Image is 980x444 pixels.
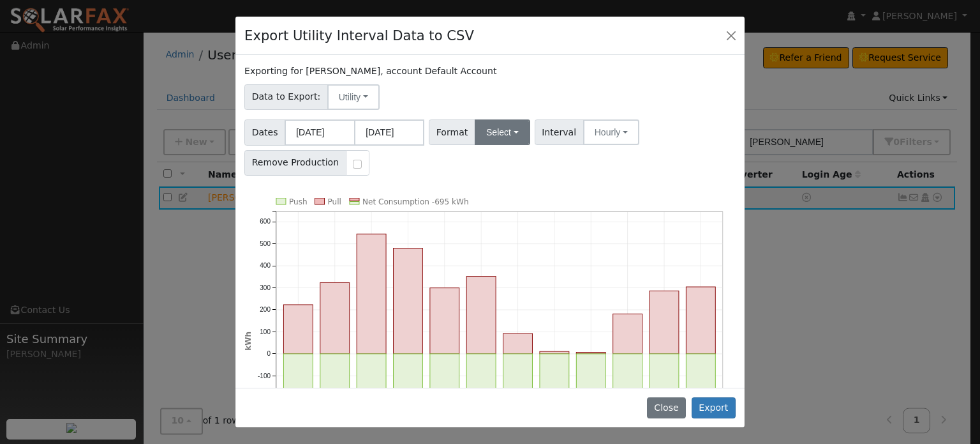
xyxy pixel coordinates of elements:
[244,150,346,176] span: Remove Production
[650,291,679,354] rect: onclick=""
[650,354,679,392] rect: onclick=""
[692,397,736,419] button: Export
[357,234,386,354] rect: onclick=""
[320,354,350,399] rect: onclick=""
[289,197,308,206] text: Push
[540,351,569,354] rect: onclick=""
[260,218,271,225] text: 600
[244,332,253,351] text: kWh
[613,354,642,420] rect: onclick=""
[613,314,642,353] rect: onclick=""
[260,306,271,313] text: 200
[258,372,271,379] text: -100
[583,119,639,145] button: Hourly
[362,197,469,206] text: Net Consumption -695 kWh
[244,119,285,146] span: Dates
[260,262,271,269] text: 400
[284,305,313,354] rect: onclick=""
[394,354,423,443] rect: onclick=""
[357,354,386,399] rect: onclick=""
[475,119,530,145] button: Select
[647,397,686,419] button: Close
[328,197,341,206] text: Pull
[394,248,423,353] rect: onclick=""
[244,65,496,78] label: Exporting for [PERSON_NAME], account Default Account
[466,276,496,353] rect: onclick=""
[430,354,459,429] rect: onclick=""
[722,26,740,44] button: Close
[576,354,605,421] rect: onclick=""
[503,333,533,354] rect: onclick=""
[687,354,716,406] rect: onclick=""
[535,119,584,145] span: Interval
[244,26,474,46] h4: Export Utility Interval Data to CSV
[260,328,271,335] text: 100
[260,284,271,291] text: 300
[260,240,271,247] text: 500
[430,287,459,353] rect: onclick=""
[267,350,271,357] text: 0
[429,119,475,145] span: Format
[320,282,350,353] rect: onclick=""
[327,84,380,110] button: Utility
[687,287,716,354] rect: onclick=""
[284,354,313,410] rect: onclick=""
[576,352,605,353] rect: onclick=""
[244,84,328,110] span: Data to Export:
